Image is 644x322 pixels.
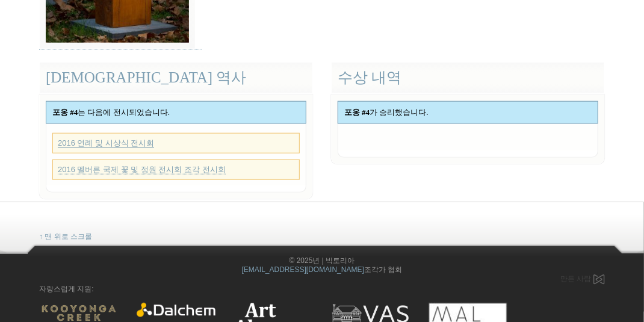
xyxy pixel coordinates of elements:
a: 2016 멜버른 국제 꽃 및 정원 전시회 조각 전시회 [58,165,226,175]
a: 2016 연례 및 시상식 전시회 [58,138,154,148]
span: 만든 사람 [560,274,591,283]
div: [DEMOGRAPHIC_DATA] 역사 [39,62,313,94]
img: Created by Marby [593,274,605,285]
a: ↑ 맨 위로 스크롤 [39,232,92,241]
font: © 2025년 | 빅토리아 조각가 협회 [242,256,403,274]
strong: 포옹 #4 [344,108,370,117]
p: 자랑스럽게 지원: [39,285,605,294]
strong: 포옹 #4 [52,108,78,117]
div: 수상 내역 [331,62,605,94]
a: 만든 사람 [560,274,605,283]
a: [EMAIL_ADDRESS][DOMAIN_NAME] [242,265,364,274]
img: Dalchem 제품 [137,303,216,318]
font: 는 다음에 전시되었습니다. [52,108,170,117]
font: 가 승리했습니다. [344,108,429,117]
